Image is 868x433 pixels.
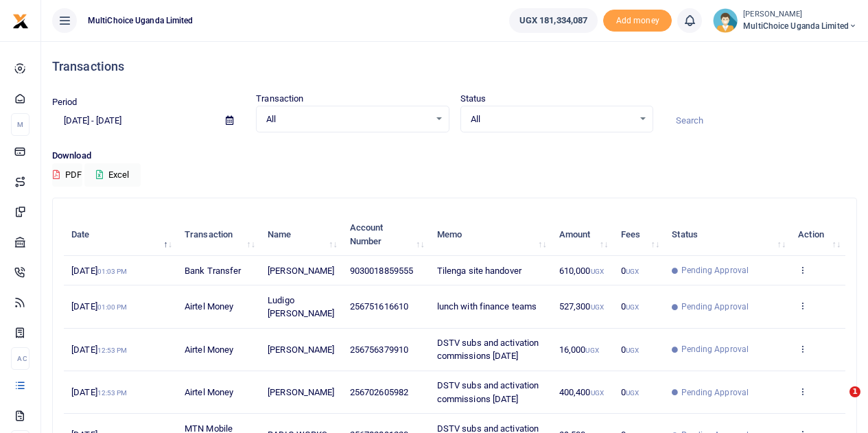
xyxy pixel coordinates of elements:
span: 400,400 [559,387,604,397]
span: DSTV subs and activation commissions [DATE] [437,380,539,404]
span: Pending Approval [681,343,749,355]
small: UGX [591,268,604,275]
span: 0 [621,266,639,276]
span: DSTV subs and activation commissions [DATE] [437,338,539,362]
li: M [11,113,30,136]
th: Transaction: activate to sort column ascending [177,213,260,256]
th: Amount: activate to sort column ascending [552,213,613,256]
span: 527,300 [559,301,604,312]
span: [DATE] [71,301,127,312]
li: Toup your wallet [603,10,672,32]
th: Date: activate to sort column descending [64,213,177,256]
span: [DATE] [71,344,127,355]
span: [DATE] [71,266,127,276]
label: Period [52,95,78,109]
span: [PERSON_NAME] [268,387,334,397]
small: [PERSON_NAME] [743,9,857,21]
span: All [471,113,633,126]
input: Search [664,109,857,132]
span: 610,000 [559,266,604,276]
h4: Transactions [52,59,857,74]
th: Action: activate to sort column ascending [790,213,845,256]
small: 12:53 PM [97,347,128,354]
iframe: Intercom live chat [821,386,854,419]
label: Transaction [256,92,303,106]
a: profile-user [PERSON_NAME] MultiChoice Uganda Limited [713,8,857,33]
small: UGX [626,303,639,311]
span: Pending Approval [681,301,749,313]
small: UGX [626,268,639,275]
label: Status [460,92,486,106]
span: 16,000 [559,344,599,355]
span: lunch with finance teams [437,301,537,312]
span: 256751616610 [350,301,408,312]
span: Airtel Money [185,387,233,397]
button: Excel [84,163,141,187]
span: [DATE] [71,387,127,397]
span: MultiChoice Uganda Limited [82,14,199,27]
span: 256702605982 [350,387,408,397]
span: MultiChoice Uganda Limited [743,20,857,32]
small: 01:00 PM [97,303,128,311]
small: UGX [626,347,639,354]
span: Pending Approval [681,264,749,277]
a: UGX 181,334,087 [509,8,598,33]
span: 1 [849,386,860,397]
small: UGX [591,389,604,397]
span: [PERSON_NAME] [268,344,334,355]
span: All [266,113,429,126]
span: [PERSON_NAME] [268,266,334,276]
span: 0 [621,344,639,355]
img: logo-small [12,13,29,30]
span: Airtel Money [185,301,233,312]
th: Name: activate to sort column ascending [260,213,342,256]
span: 0 [621,301,639,312]
button: PDF [52,163,82,187]
a: logo-small logo-large logo-large [12,15,29,25]
input: select period [52,109,215,132]
span: 256756379910 [350,344,408,355]
small: 12:53 PM [97,389,128,397]
th: Status: activate to sort column ascending [664,213,790,256]
span: 9030018859555 [350,266,413,276]
li: Wallet ballance [504,8,604,33]
span: Airtel Money [185,344,233,355]
th: Memo: activate to sort column ascending [430,213,552,256]
a: Add money [603,14,672,25]
p: Download [52,149,857,163]
small: 01:03 PM [97,268,128,275]
small: UGX [626,389,639,397]
span: Tilenga site handover [437,266,521,276]
li: Ac [11,347,30,370]
span: Add money [603,10,672,32]
span: Pending Approval [681,386,749,399]
span: Ludigo [PERSON_NAME] [268,295,334,319]
th: Account Number: activate to sort column ascending [342,213,430,256]
span: UGX 181,334,087 [519,14,588,27]
small: UGX [585,347,598,354]
img: profile-user [713,8,738,33]
th: Fees: activate to sort column ascending [613,213,664,256]
small: UGX [591,303,604,311]
span: 0 [621,387,639,397]
span: Bank Transfer [185,266,241,276]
